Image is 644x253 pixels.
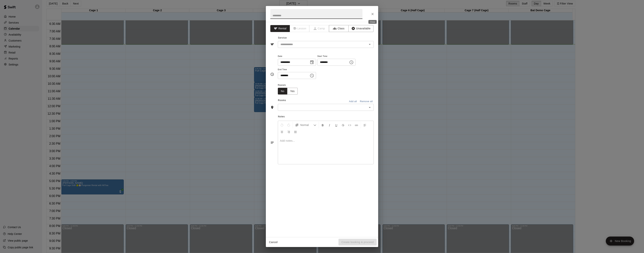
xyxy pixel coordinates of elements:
span: Date [278,54,316,59]
button: Choose time, selected time is 5:00 PM [348,59,355,66]
button: Formatting Options [294,122,318,128]
svg: Timing [270,72,274,76]
svg: Service [270,42,274,46]
button: Undo [279,122,285,128]
button: Redo [285,122,292,128]
button: Class [329,25,349,32]
button: Choose date, selected date is Sep 13, 2025 [308,59,316,66]
span: Rooms [278,99,286,102]
svg: Rooms [270,106,274,109]
button: Close [369,11,376,17]
button: Left Align [362,122,368,128]
button: Center Align [279,128,285,135]
span: Start Time [317,54,356,59]
span: Camps can only be created in the Services page [309,25,329,32]
button: Open [367,105,372,110]
span: End Time [278,67,316,72]
button: Format Underline [333,122,339,128]
div: Close [368,20,377,24]
button: Unavailable [348,25,373,32]
button: Choose time, selected time is 5:30 PM [308,72,316,79]
button: No [278,88,287,95]
button: Insert Code [347,122,353,128]
span: Service [278,36,287,39]
button: Add all [347,99,359,104]
button: Yes [287,88,298,95]
span: Repeats [278,83,301,88]
span: Normal [300,123,313,127]
svg: Notes [270,141,274,144]
button: Open [367,42,372,47]
button: Format Italics [326,122,333,128]
button: Cancel [267,239,279,246]
button: Right Align [285,128,292,135]
span: Lessons must be created in the Services page first [290,25,310,32]
div: outlined button group [278,88,298,95]
button: Remove all [359,99,374,104]
span: Notes [278,114,374,120]
button: Insert Link [353,122,360,128]
button: Format Strikethrough [340,122,346,128]
button: Rental [270,25,290,32]
button: Justify Align [292,128,299,135]
button: Format Bold [320,122,326,128]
